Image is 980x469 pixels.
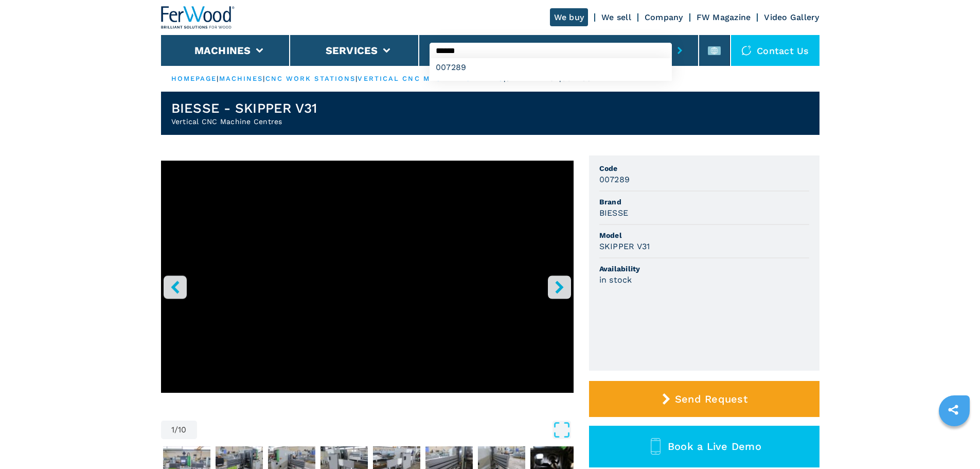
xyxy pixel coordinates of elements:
button: Services [326,44,378,57]
span: Code [599,163,809,173]
span: Availability [599,264,809,274]
h2: Vertical CNC Machine Centres [171,116,317,127]
button: Book a Live Demo [589,426,819,467]
iframe: Chat [936,423,972,461]
iframe: Centro di lavoro Verticale in azione - BIESSE SKIPPER V31 - Ferwoodgroup - 007289 [161,161,574,393]
span: 10 [178,426,187,434]
span: Brand [599,197,809,207]
span: 1 [171,426,174,434]
h1: BIESSE - SKIPPER V31 [171,100,317,116]
a: We buy [550,8,589,26]
div: Go to Slide 1 [161,161,574,410]
a: machines [219,75,263,82]
a: HOMEPAGE [171,75,217,82]
a: cnc work stations [265,75,356,82]
a: sharethis [940,397,966,423]
a: We sell [601,12,631,22]
a: Company [645,12,683,22]
div: 007289 [430,58,672,77]
h3: BIESSE [599,207,629,219]
button: left-button [164,275,187,299]
img: Contact us [741,45,752,56]
button: submit-button [672,39,688,62]
h3: in stock [599,274,632,286]
span: Book a Live Demo [668,440,761,453]
button: Machines [194,44,251,57]
h3: 007289 [599,173,630,185]
button: right-button [548,275,571,299]
button: Send Request [589,381,819,417]
a: FW Magazine [697,12,751,22]
button: Open Fullscreen [200,421,571,439]
a: vertical cnc machine centres [358,75,504,82]
span: Send Request [675,393,747,405]
span: | [355,75,358,82]
span: Model [599,230,809,240]
img: Ferwood [161,6,235,29]
span: | [263,75,265,82]
span: | [217,75,219,82]
div: Contact us [731,35,819,66]
h3: SKIPPER V31 [599,240,650,252]
a: Video Gallery [764,12,819,22]
span: / [174,426,178,434]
